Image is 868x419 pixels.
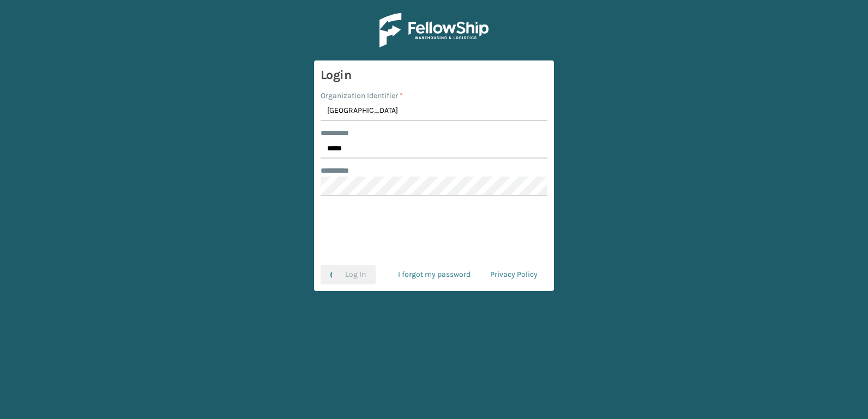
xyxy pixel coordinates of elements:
[321,67,547,83] h3: Login
[321,90,403,101] label: Organization Identifier
[480,265,547,284] a: Privacy Policy
[388,265,480,284] a: I forgot my password
[351,209,517,252] iframe: reCAPTCHA
[379,13,489,47] img: Logo
[321,265,376,284] button: Log In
